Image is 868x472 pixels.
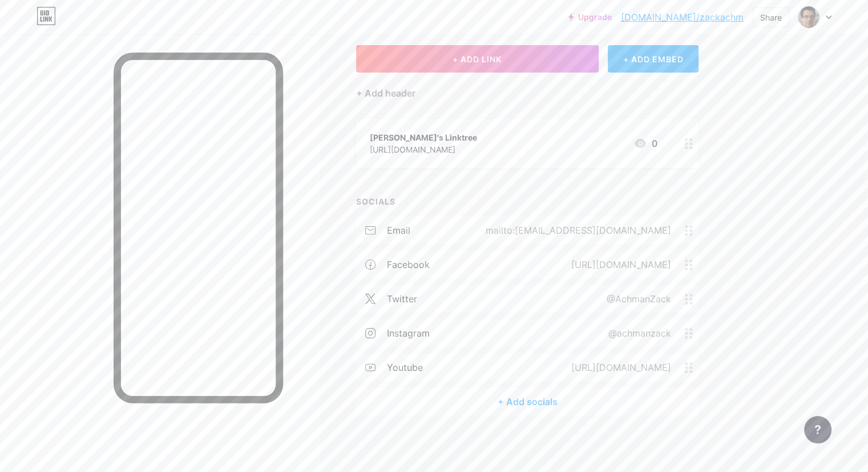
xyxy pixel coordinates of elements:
div: mailto:[EMAIL_ADDRESS][DOMAIN_NAME] [467,223,685,237]
div: [URL][DOMAIN_NAME] [370,143,477,155]
img: Zack Achman [798,6,819,28]
div: SOCIALS [356,195,699,207]
a: Upgrade [568,13,612,22]
div: twitter [387,292,417,306]
div: email [387,223,410,237]
div: instagram [387,326,430,340]
div: facebook [387,258,430,271]
div: 0 [633,137,657,150]
button: + ADD LINK [356,45,599,73]
span: + ADD LINK [453,54,502,64]
div: Share [760,11,782,23]
div: [URL][DOMAIN_NAME] [553,258,685,271]
div: @achmanzack [590,326,685,340]
div: [PERSON_NAME]'s Linktree [370,131,477,143]
a: [DOMAIN_NAME]/zackachm [621,10,744,24]
div: + Add socials [356,388,699,415]
div: @AchmanZack [588,292,685,306]
div: + ADD EMBED [608,45,699,73]
div: [URL][DOMAIN_NAME] [553,361,685,374]
div: + Add header [356,86,415,100]
div: youtube [387,361,423,374]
